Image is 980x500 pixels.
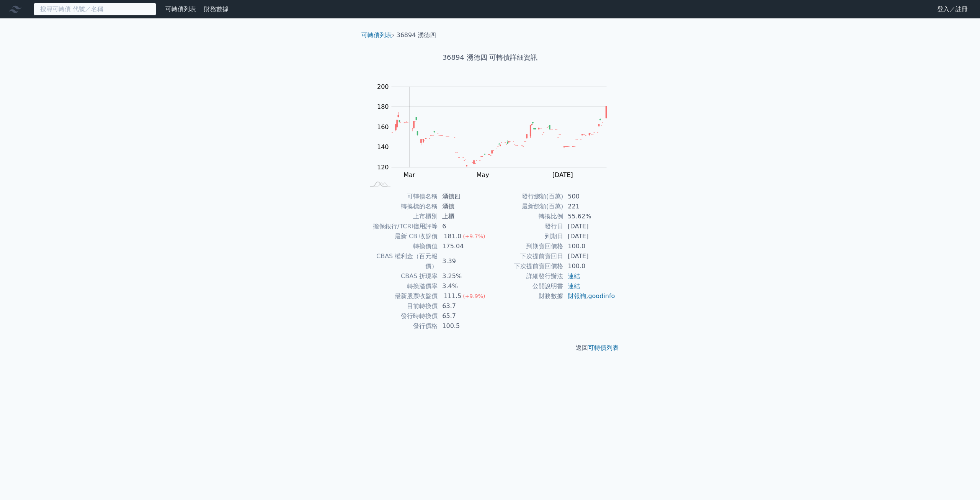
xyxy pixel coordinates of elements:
[392,106,606,166] g: Series
[490,281,563,291] td: 公開說明書
[490,231,563,241] td: 到期日
[364,271,438,281] td: CBAS 折現率
[463,233,485,239] span: (+9.7%)
[438,321,490,331] td: 100.5
[568,282,580,290] a: 連結
[364,321,438,331] td: 發行價格
[568,292,586,300] a: 財報狗
[490,291,563,301] td: 財務數據
[563,192,616,202] td: 500
[438,192,490,202] td: 湧德四
[364,192,438,202] td: 可轉債名稱
[364,241,438,251] td: 轉換價值
[563,202,616,211] td: 221
[355,52,625,63] h1: 36894 湧德四 可轉債詳細資訊
[442,231,463,241] div: 181.0
[563,211,616,221] td: 55.62%
[588,344,619,351] a: 可轉債列表
[34,3,156,16] input: 搜尋可轉債 代號／名稱
[364,301,438,311] td: 目前轉換價
[377,164,389,171] tspan: 120
[438,221,490,231] td: 6
[563,251,616,261] td: [DATE]
[364,202,438,211] td: 轉換標的名稱
[377,83,389,90] tspan: 200
[364,211,438,221] td: 上市櫃別
[563,221,616,231] td: [DATE]
[364,311,438,321] td: 發行時轉換價
[563,231,616,241] td: [DATE]
[438,241,490,251] td: 175.04
[355,343,625,352] p: 返回
[438,311,490,321] td: 65.7
[364,221,438,231] td: 擔保銀行/TCRI信用評等
[364,281,438,291] td: 轉換溢價率
[377,143,389,151] tspan: 140
[438,281,490,291] td: 3.4%
[477,171,489,179] tspan: May
[403,171,415,179] tspan: Mar
[438,301,490,311] td: 63.7
[563,291,616,301] td: ,
[373,83,618,179] g: Chart
[490,241,563,251] td: 到期賣回價格
[204,5,229,13] a: 財務數據
[364,231,438,241] td: 最新 CB 收盤價
[463,293,485,299] span: (+9.9%)
[377,103,389,110] tspan: 180
[438,211,490,221] td: 上櫃
[490,202,563,211] td: 最新餘額(百萬)
[552,171,573,179] tspan: [DATE]
[490,192,563,202] td: 發行總額(百萬)
[588,292,615,300] a: goodinfo
[438,202,490,211] td: 湧德
[397,31,436,40] li: 36894 湧德四
[563,261,616,271] td: 100.0
[568,272,580,280] a: 連結
[931,3,974,15] a: 登入／註冊
[364,291,438,301] td: 最新股票收盤價
[438,271,490,281] td: 3.25%
[361,31,392,39] a: 可轉債列表
[438,251,490,271] td: 3.39
[377,123,389,131] tspan: 160
[364,251,438,271] td: CBAS 權利金（百元報價）
[490,261,563,271] td: 下次提前賣回價格
[165,5,196,13] a: 可轉債列表
[490,211,563,221] td: 轉換比例
[490,221,563,231] td: 發行日
[490,251,563,261] td: 下次提前賣回日
[490,271,563,281] td: 詳細發行辦法
[563,241,616,251] td: 100.0
[361,31,394,40] li: ›
[442,291,463,301] div: 111.5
